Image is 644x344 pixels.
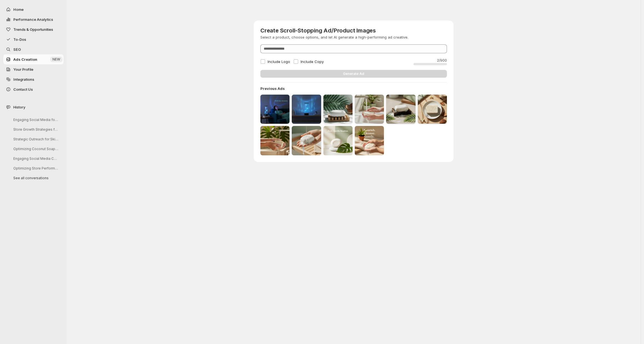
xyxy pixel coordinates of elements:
h3: Create Scroll-Stopping Ad/Product Images [260,27,408,34]
span: Ads Creation [13,57,37,62]
span: Include Copy [301,59,324,64]
img: previous ad [260,95,290,124]
span: History [13,104,25,110]
p: Select a product, choose options, and let AI generate a high-performing ad creative. [260,34,408,40]
button: Trends & Opportunities [3,24,64,34]
img: previous ad [418,95,447,124]
img: previous ad [386,95,415,124]
span: Home [13,7,24,12]
h4: Previous Ads [260,86,447,91]
span: Trends & Opportunities [13,27,53,32]
button: Store Growth Strategies for This Month [9,125,62,134]
img: previous ad [292,126,321,155]
button: Optimizing Store Performance Analysis Steps [9,164,62,173]
button: Strategic Outreach for Skincare Launch [9,135,62,143]
img: previous ad [355,126,384,155]
p: 2 / 900 [414,58,447,63]
span: To-Dos [13,37,26,42]
img: previous ad [355,95,384,124]
button: Optimizing Coconut Soap Product Pages for SEO [9,145,62,153]
span: NEW [52,57,60,62]
button: Ads Creation [3,54,64,64]
img: previous ad [323,95,353,124]
a: Your Profile [3,64,64,74]
button: To-Dos [3,34,64,44]
button: See all conversations [9,174,62,182]
button: Performance Analytics [3,14,64,24]
button: Engaging Social Media Content Ideas [9,154,62,163]
a: SEO [3,44,64,54]
button: Contact Us [3,84,64,94]
img: previous ad [292,95,321,124]
span: Contact Us [13,87,33,92]
button: Home [3,4,64,14]
span: Integrations [13,77,34,82]
span: Your Profile [13,67,33,72]
img: previous ad [260,126,290,155]
span: Performance Analytics [13,17,53,22]
span: Include Logo [268,59,290,64]
a: Integrations [3,74,64,84]
button: Engaging Social Media for Coconut Soap [9,115,62,124]
span: SEO [13,47,21,52]
img: previous ad [323,126,353,155]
